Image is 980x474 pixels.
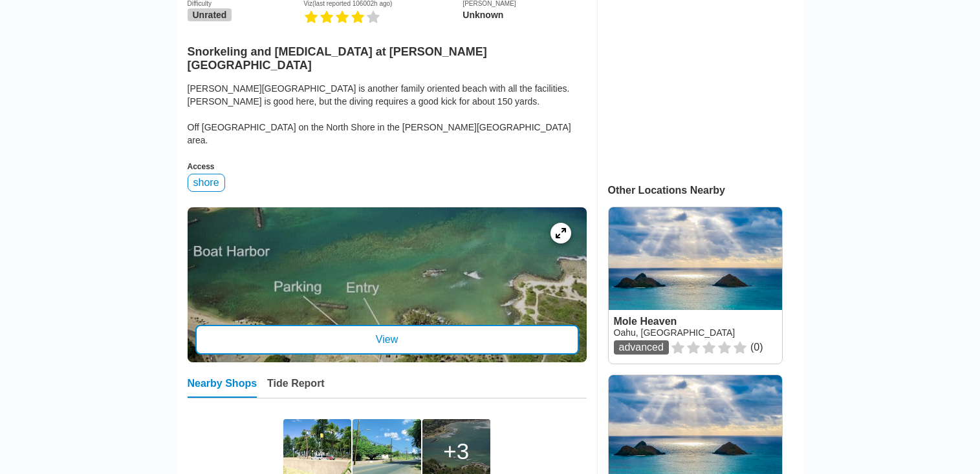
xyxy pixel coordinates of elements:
[188,207,587,362] a: entry mapView
[195,325,579,355] div: View
[188,37,587,72] h2: Snorkeling and [MEDICAL_DATA] at [PERSON_NAME][GEOGRAPHIC_DATA]
[188,378,257,398] div: Nearby Shops
[443,438,469,464] div: 3
[463,10,586,20] div: Unknown
[188,174,225,192] div: shore
[267,378,325,398] div: Tide Report
[188,8,232,21] span: Unrated
[608,185,803,196] div: Other Locations Nearby
[188,82,587,147] div: [PERSON_NAME][GEOGRAPHIC_DATA] is another family oriented beach with all the facilities. [PERSON_...
[188,162,587,171] div: Access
